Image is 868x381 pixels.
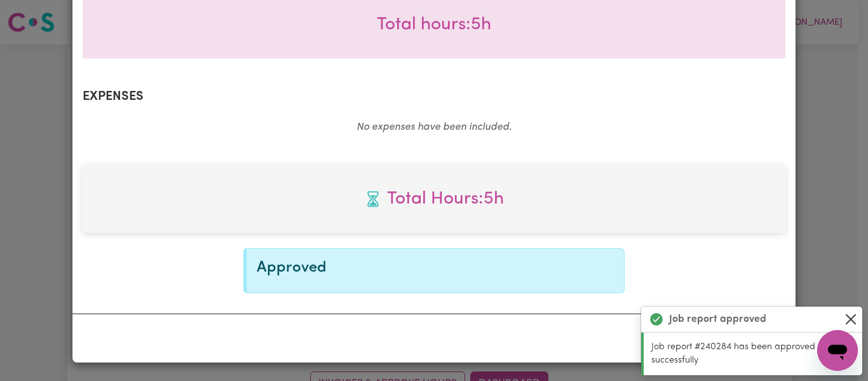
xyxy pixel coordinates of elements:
[356,122,512,132] em: No expenses have been included.
[257,260,327,275] span: Approved
[843,312,858,327] button: Close
[83,89,785,104] h2: Expenses
[651,340,855,368] p: Job report #240284 has been approved successfully
[669,312,766,327] strong: Job report approved
[817,330,858,371] iframe: Button to launch messaging window
[93,186,775,212] span: Total hours worked: 5 hours
[377,16,491,34] span: Total hours worked: 5 hours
